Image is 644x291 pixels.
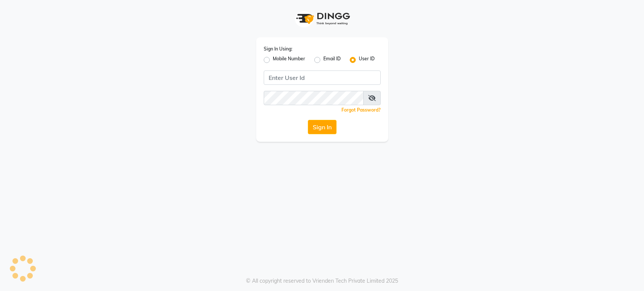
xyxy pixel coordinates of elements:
input: Username [264,91,364,105]
label: Mobile Number [273,55,305,64]
label: Email ID [323,55,341,64]
a: Forgot Password? [341,107,381,113]
button: Sign In [308,120,337,134]
label: User ID [359,55,375,64]
img: logo1.svg [292,8,352,30]
input: Username [264,70,381,85]
label: Sign In Using: [264,46,292,52]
